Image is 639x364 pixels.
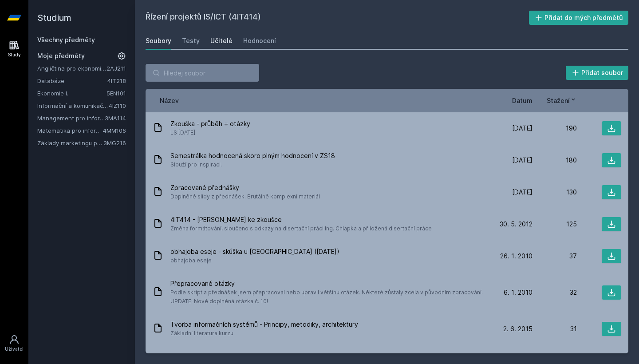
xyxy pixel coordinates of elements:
span: Tvorba informačních systémů - Principy, metodiky, architektury [170,320,358,329]
a: 5EN101 [106,90,126,97]
a: 3MG216 [103,139,126,146]
span: 26. 1. 2010 [500,252,532,261]
a: 4IT218 [107,77,126,84]
a: Uživatel [2,330,27,357]
div: Hodnocení [243,36,276,45]
span: Změna formátování, sloučeno s odkazy na disertační práci Ing. Chlapka a přiložená disertační práce [170,224,432,233]
a: Testy [182,32,200,50]
span: Doplněné slidy z přednášek. Brutálně komplexní materiál [170,192,320,201]
a: Study [2,36,27,63]
a: Základy marketingu pro informatiky a statistiky [37,138,103,147]
a: 3MA114 [105,115,126,122]
span: obhajoba eseje [170,256,339,265]
a: Ekonomie I. [37,89,106,98]
span: [DATE] [512,188,532,197]
div: 180 [532,156,577,165]
span: Zkouška - průběh + otázky [170,119,250,128]
button: Stažení [547,96,577,105]
span: Slouží pro inspiraci. [170,160,335,169]
span: Přepracované otázky [170,279,485,288]
a: Angličtina pro ekonomická studia 1 (B2/C1) [37,64,106,73]
span: Zpracované přednášky [170,183,320,192]
div: 130 [532,188,577,197]
a: 4IZ110 [109,102,126,109]
span: Základní literatura kurzu [170,329,358,338]
div: 32 [532,288,577,297]
span: obhajoba eseje - skúška u [GEOGRAPHIC_DATA] ([DATE]) [170,247,339,256]
a: Databáze [37,76,107,85]
button: Název [160,96,179,105]
input: Hledej soubor [146,64,259,82]
span: 6. 1. 2010 [504,288,532,297]
a: Učitelé [210,32,233,50]
span: 2. 6. 2015 [503,324,532,333]
a: Matematika pro informatiky [37,126,103,135]
a: Informační a komunikační technologie [37,101,109,110]
div: Study [8,51,21,58]
span: [DATE] [512,124,532,133]
a: 2AJ211 [106,65,126,72]
button: Datum [512,96,532,105]
span: [DATE] [512,156,532,165]
div: Uživatel [5,346,24,352]
div: Testy [182,36,200,45]
div: 31 [532,324,577,333]
button: Přidat soubor [566,66,629,80]
div: Učitelé [210,36,233,45]
span: Poznámky ze cvičení [170,352,485,361]
a: Management pro informatiky a statistiky [37,114,105,123]
span: 30. 5. 2012 [500,220,532,229]
div: Soubory [146,36,171,45]
a: Hodnocení [243,32,276,50]
div: 37 [532,252,577,261]
a: Soubory [146,32,171,50]
span: Moje předměty [37,51,85,60]
span: Semestrálka hodnocená skoro plným hodnocení v ZS18 [170,151,335,160]
a: Všechny předměty [37,36,95,44]
span: Podle skript a přednášek jsem přepracoval nebo upravil většinu otázek. Některé zůstaly zcela v pů... [170,288,485,306]
div: 125 [532,220,577,229]
a: 4MM106 [103,127,126,134]
div: 190 [532,124,577,133]
h2: Řízení projektů IS/ICT (4IT414) [146,11,529,25]
span: Stažení [547,96,570,105]
span: 4IT414 - [PERSON_NAME] ke zkoušce [170,215,432,224]
button: Přidat do mých předmětů [529,11,629,25]
span: LS [DATE] [170,128,250,137]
